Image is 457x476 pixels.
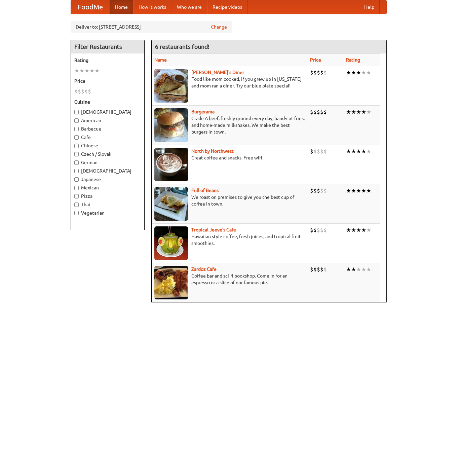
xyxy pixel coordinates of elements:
[366,266,371,273] li: ★
[346,69,351,76] li: ★
[317,266,320,273] li: $
[74,110,79,114] input: [DEMOGRAPHIC_DATA]
[74,118,79,123] input: American
[320,148,323,155] li: $
[94,67,100,74] li: ★
[154,108,188,142] img: burgerama.jpg
[89,67,94,74] li: ★
[172,0,207,14] a: Who we are
[191,227,236,232] a: Tropical Jeeve's Cafe
[323,266,327,273] li: $
[320,187,323,194] li: $
[74,186,79,190] input: Mexican
[351,266,356,273] li: ★
[351,148,356,155] li: ★
[74,109,141,115] label: [DEMOGRAPHIC_DATA]
[74,151,141,157] label: Czech / Slovak
[110,0,133,14] a: Home
[74,159,141,166] label: German
[154,148,188,181] img: north.jpg
[74,152,79,156] input: Czech / Slovak
[154,233,305,247] p: Hawaiian style coffee, fresh juices, and tropical fruit smoothies.
[351,69,356,76] li: ★
[356,69,361,76] li: ★
[191,70,244,75] a: [PERSON_NAME]'s Diner
[313,108,317,116] li: $
[361,69,366,76] li: ★
[346,187,351,194] li: ★
[366,69,371,76] li: ★
[323,187,327,194] li: $
[154,69,188,103] img: sallys.jpg
[133,0,172,14] a: How it works
[366,187,371,194] li: ★
[310,266,313,273] li: $
[346,148,351,155] li: ★
[310,226,313,234] li: $
[346,266,351,273] li: ★
[323,226,327,234] li: $
[310,69,313,76] li: $
[320,108,323,116] li: $
[74,99,141,105] h5: Cuisine
[317,148,320,155] li: $
[211,24,227,30] a: Change
[346,57,360,63] a: Rating
[154,154,305,161] p: Great coffee and snacks. Free wifi.
[313,69,317,76] li: $
[313,148,317,155] li: $
[356,226,361,234] li: ★
[191,109,215,114] b: Burgerama
[207,0,247,14] a: Recipe videos
[74,142,141,149] label: Chinese
[74,78,141,84] h5: Price
[313,266,317,273] li: $
[310,108,313,116] li: $
[361,187,366,194] li: ★
[361,226,366,234] li: ★
[74,160,79,165] input: German
[155,43,210,50] ng-pluralize: 6 restaurants found!
[78,88,81,95] li: $
[84,88,88,95] li: $
[74,88,78,95] li: $
[351,187,356,194] li: ★
[74,194,79,198] input: Pizza
[81,88,84,95] li: $
[320,69,323,76] li: $
[323,69,327,76] li: $
[154,226,188,260] img: jeeves.jpg
[361,108,366,116] li: ★
[191,266,217,272] a: Zardoz Cafe
[74,169,79,173] input: [DEMOGRAPHIC_DATA]
[71,40,144,53] h4: Filter Restaurants
[154,266,188,299] img: zardoz.jpg
[74,67,79,74] li: ★
[191,188,219,193] a: Full of Beans
[74,134,141,141] label: Cafe
[310,148,313,155] li: $
[154,57,167,63] a: Name
[310,57,321,63] a: Price
[310,187,313,194] li: $
[74,125,141,132] label: Barbecue
[74,203,79,207] input: Thai
[74,193,141,199] label: Pizza
[74,127,79,131] input: Barbecue
[356,108,361,116] li: ★
[71,0,110,14] a: FoodMe
[74,117,141,124] label: American
[317,226,320,234] li: $
[323,108,327,116] li: $
[74,211,79,215] input: Vegetarian
[74,144,79,148] input: Chinese
[346,108,351,116] li: ★
[191,148,234,154] a: North by Northwest
[361,266,366,273] li: ★
[313,187,317,194] li: $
